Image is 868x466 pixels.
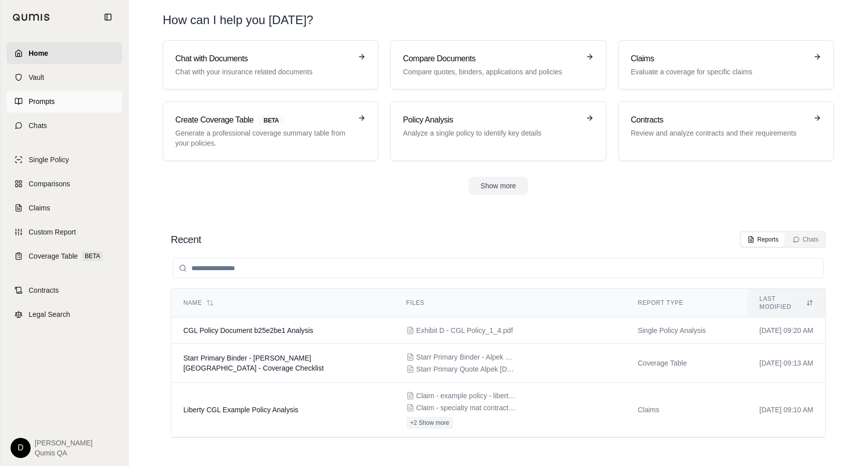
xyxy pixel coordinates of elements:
h3: Chat with Documents [175,53,352,65]
td: Single Policy Analysis [626,317,747,344]
h3: Compare Documents [403,53,579,65]
a: Chats [7,114,122,137]
p: Compare quotes, binders, applications and policies [403,67,579,77]
th: Files [394,289,626,317]
td: Coverage Table [626,344,747,383]
span: Legal Search [29,309,70,319]
h1: How can I help you [DATE]? [163,12,313,28]
span: Qumis QA [35,448,92,458]
button: Collapse sidebar [100,9,116,25]
h3: Create Coverage Table [175,114,352,126]
a: Custom Report [7,221,122,243]
span: Contracts [29,285,59,295]
span: Chats [29,121,47,131]
td: Claims [626,383,747,437]
span: BETA [258,115,285,126]
a: ContractsReview and analyze contracts and their requirements [618,101,834,161]
a: Legal Search [7,303,122,325]
h3: Contracts [631,114,807,126]
a: Single Policy [7,149,122,171]
span: Starr Primary Binder - Alpek Polyester USA, LLC - 1000068029241.pdf [416,352,517,362]
td: [DATE] 09:13 AM [747,344,825,383]
span: Custom Report [29,227,76,237]
span: Home [29,48,48,58]
th: Report Type [626,289,747,317]
p: Analyze a single policy to identify key details [403,128,579,138]
button: Reports [741,232,785,247]
td: [DATE] 09:20 AM [747,317,825,344]
div: Chats [793,236,818,244]
a: ClaimsEvaluate a coverage for specific claims [618,40,834,89]
a: Comparisons [7,173,122,195]
p: Evaluate a coverage for specific claims [631,67,807,77]
div: D [11,438,31,458]
a: Claims [7,197,122,219]
button: Show more [469,177,528,195]
span: Liberty CGL Example Policy Analysis [183,406,298,414]
span: BETA [82,251,103,261]
span: Starr Primary Binder - Alpek Polyester USA - Coverage Checklist [183,354,324,372]
a: Vault [7,66,122,88]
div: Reports [747,236,779,244]
a: Contracts [7,279,122,301]
h3: Claims [631,53,807,65]
p: Chat with your insurance related documents [175,67,352,77]
a: Policy AnalysisAnalyze a single policy to identify key details [390,101,606,161]
button: +2 Show more [406,417,454,429]
span: Vault [29,72,44,82]
span: Starr Primary Quote Alpek 8-30-2024.pdf [416,364,517,374]
a: Coverage TableBETA [7,245,122,267]
a: Compare DocumentsCompare quotes, binders, applications and policies [390,40,606,89]
td: [DATE] 09:10 AM [747,383,825,437]
div: Name [183,299,382,307]
div: Last modified [759,295,813,311]
img: Qumis Logo [13,14,50,21]
a: Create Coverage TableBETAGenerate a professional coverage summary table from your policies. [163,101,378,161]
span: Claim - specialty mat contract 3.pdf [416,403,517,413]
p: Generate a professional coverage summary table from your policies. [175,128,352,148]
span: [PERSON_NAME] [35,438,92,448]
h2: Recent [171,232,201,247]
span: CGL Policy Document b25e2be1 Analysis [183,326,313,334]
span: Comparisons [29,179,70,189]
span: Claim - example policy - liberty CGL 3.1.pdf [416,391,517,401]
a: Home [7,42,122,64]
span: Coverage Table [29,251,78,261]
a: Prompts [7,90,122,112]
span: Exhibit D - CGL Policy_1_4.pdf [416,325,513,335]
span: Prompts [29,96,55,106]
p: Review and analyze contracts and their requirements [631,128,807,138]
a: Chat with DocumentsChat with your insurance related documents [163,40,378,89]
span: Claims [29,203,50,213]
h3: Policy Analysis [403,114,579,126]
span: Single Policy [29,155,69,165]
button: Chats [787,232,824,247]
